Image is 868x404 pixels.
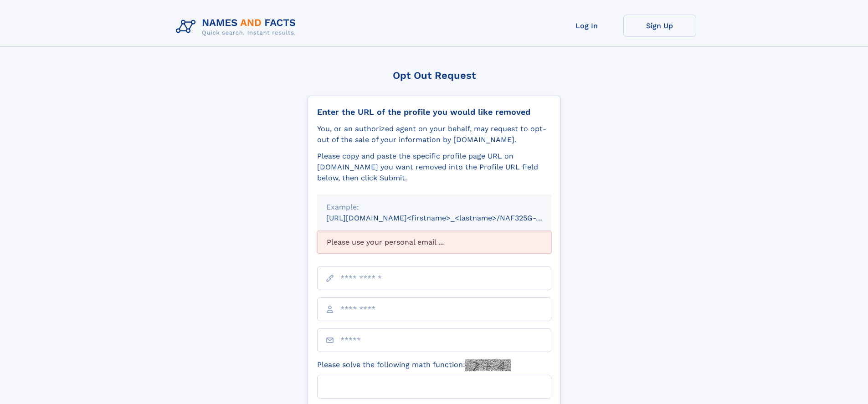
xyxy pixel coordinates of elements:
img: Logo Names and Facts [172,15,303,39]
a: Sign Up [623,15,696,37]
div: Please use your personal email ... [317,231,551,254]
a: Log In [550,15,623,37]
label: Please solve the following math function: [317,359,511,371]
div: You, or an authorized agent on your behalf, may request to opt-out of the sale of your informatio... [317,123,551,145]
div: Opt Out Request [308,70,561,81]
div: Please copy and paste the specific profile page URL on [DOMAIN_NAME] you want removed into the Pr... [317,151,551,184]
small: [URL][DOMAIN_NAME]<firstname>_<lastname>/NAF325G-xxxxxxxx [326,214,569,222]
div: Enter the URL of the profile you would like removed [317,107,551,117]
div: Example: [326,202,542,213]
